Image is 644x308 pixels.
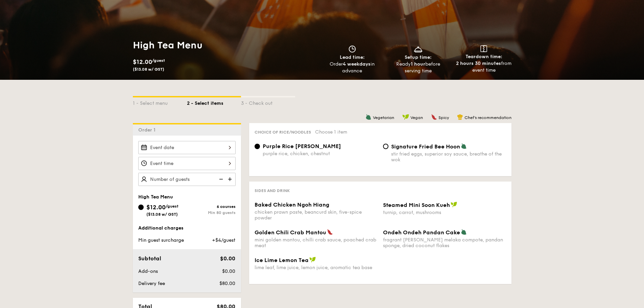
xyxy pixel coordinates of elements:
span: Ice Lime Lemon Tea [255,257,309,263]
div: Min 80 guests [187,210,236,215]
h1: High Tea Menu [133,39,319,51]
strong: 2 hours 30 minutes [456,61,501,66]
div: stir fried eggs, superior soy sauce, breathe of the wok [391,151,506,163]
strong: 1 hour [411,61,425,67]
span: $12.00 [146,204,166,211]
span: Purple Rice [PERSON_NAME] [263,143,341,149]
span: Steamed Mini Soon Kueh [383,202,450,208]
span: Vegan [410,115,423,120]
span: $80.00 [219,281,235,286]
img: icon-clock.2db775ea.svg [347,45,357,53]
img: icon-vegan.f8ff3823.svg [451,202,457,208]
img: icon-vegan.f8ff3823.svg [402,114,409,120]
img: icon-spicy.37a8142b.svg [327,229,333,235]
span: Teardown time: [466,54,502,60]
strong: 4 weekdays [343,61,371,67]
span: Choose 1 item [315,129,347,135]
span: Ondeh Ondeh Pandan Cake [383,229,460,236]
span: Golden Chili Crab Mantou [255,229,326,236]
div: Additional charges [138,225,236,232]
span: Signature Fried Bee Hoon [391,143,460,150]
span: Baked Chicken Ngoh Hiang [255,202,329,208]
span: Sides and Drink [255,188,290,193]
span: +$4/guest [212,237,235,243]
div: from event time [454,60,514,74]
input: Event time [138,157,236,170]
img: icon-vegetarian.fe4039eb.svg [461,143,467,149]
input: Signature Fried Bee Hoonstir fried eggs, superior soy sauce, breathe of the wok [383,144,388,149]
div: 6 courses [187,204,236,209]
div: turnip, carrot, mushrooms [383,210,506,215]
span: Choice of rice/noodles [255,130,311,135]
img: icon-chef-hat.a58ddaea.svg [457,114,463,120]
input: $12.00/guest($13.08 w/ GST)6 coursesMin 80 guests [138,205,144,210]
span: $0.00 [220,255,235,262]
span: Order 1 [138,127,158,133]
div: chicken prawn paste, beancurd skin, five-spice powder [255,209,378,221]
span: Lead time: [340,54,365,60]
img: icon-teardown.65201eee.svg [480,45,487,52]
div: fragrant [PERSON_NAME] melaka compote, pandan sponge, dried coconut flakes [383,237,506,248]
div: Ready before serving time [388,61,448,74]
span: High Tea Menu [138,194,173,200]
span: Min guest surcharge [138,237,184,243]
span: Subtotal [138,255,161,262]
div: mini golden mantou, chilli crab sauce, poached crab meat [255,237,378,248]
span: $12.00 [133,58,152,66]
img: icon-vegan.f8ff3823.svg [309,257,316,263]
span: /guest [166,204,178,209]
img: icon-dish.430c3a2e.svg [413,45,423,53]
span: Chef's recommendation [464,115,511,120]
span: Spicy [438,115,449,120]
span: ($13.08 w/ GST) [146,212,178,217]
img: icon-vegetarian.fe4039eb.svg [461,229,467,235]
div: 2 - Select items [187,97,241,107]
span: Delivery fee [138,281,165,286]
input: Purple Rice [PERSON_NAME]purple rice, chicken, chestnut [255,144,260,149]
div: 1 - Select menu [133,97,187,107]
div: Order in advance [322,61,383,74]
img: icon-spicy.37a8142b.svg [431,114,437,120]
div: 3 - Check out [241,97,295,107]
span: Setup time: [405,54,432,60]
img: icon-add.58712e84.svg [225,173,236,186]
span: /guest [152,58,165,63]
span: Add-ons [138,268,158,274]
div: purple rice, chicken, chestnut [263,151,378,157]
span: $0.00 [222,268,235,274]
img: icon-reduce.1d2dbef1.svg [215,173,225,186]
span: ($13.08 w/ GST) [133,67,164,72]
span: Vegetarian [373,115,394,120]
div: lime leaf, lime juice, lemon juice, aromatic tea base [255,265,378,270]
input: Number of guests [138,173,236,186]
input: Event date [138,141,236,154]
img: icon-vegetarian.fe4039eb.svg [365,114,372,120]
